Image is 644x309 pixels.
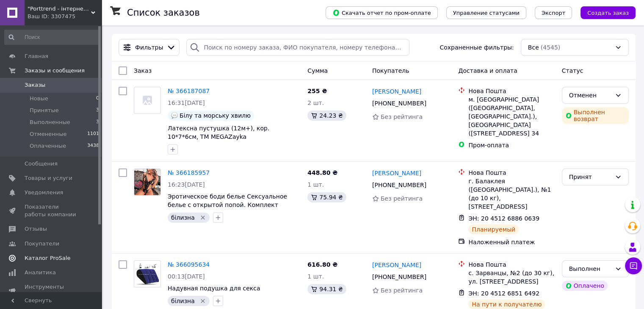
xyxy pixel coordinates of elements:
svg: Удалить метку [199,214,206,221]
button: Скачать отчет по пром-оплате [326,6,438,19]
span: білизна [171,298,195,304]
span: білизна [171,214,195,221]
div: Выполнен возврат [562,107,629,124]
img: :speech_balloon: [171,112,178,119]
a: [PERSON_NAME] [372,261,421,269]
span: 1 шт. [307,273,324,280]
img: Фото товару [134,263,160,285]
span: 616.80 ₴ [307,261,337,268]
div: Нова Пошта [468,87,555,95]
div: Пром-оплата [468,141,555,149]
h1: Список заказов [127,8,200,18]
span: Показатели работы компании [25,203,78,218]
span: Оплаченные [30,142,66,150]
span: Покупатели [25,240,59,248]
span: Статус [562,67,583,74]
div: 94.31 ₴ [307,284,346,294]
a: Надувная подушка для секса [168,285,260,292]
a: Фото товару [134,168,161,196]
span: Товары и услуги [25,174,72,182]
span: Без рейтинга [381,113,423,120]
span: Сохраненные фильтры: [439,43,514,52]
a: № 366095634 [168,261,210,268]
span: Скачать отчет по пром-оплате [332,9,431,17]
span: (4545) [541,44,561,51]
button: Чат с покупателем [625,257,642,274]
div: Отменен [569,91,611,100]
div: [PHONE_NUMBER] [370,271,428,283]
span: Білу та морську хвилю [180,112,251,119]
span: Отмененные [30,130,66,138]
span: Фильтры [135,43,163,52]
div: Нова Пошта [468,168,555,177]
div: Наложенный платеж [468,238,555,246]
span: Заказ [134,67,152,74]
svg: Удалить метку [199,298,206,304]
span: ЭН: 20 4512 6851 6492 [468,290,539,297]
div: 24.23 ₴ [307,110,346,121]
span: 448.80 ₴ [307,169,337,176]
button: Управление статусами [446,6,526,19]
span: Выполненные [30,119,70,126]
span: Аналитика [25,269,56,276]
a: Фото товару [134,260,161,287]
input: Поиск по номеру заказа, ФИО покупателя, номеру телефона, Email, номеру накладной [186,39,409,56]
span: "Porttrend - інтернет магазин приємних подарунків" [28,5,91,13]
span: Заказы и сообщения [25,67,85,74]
input: Поиск [4,30,100,45]
a: [PERSON_NAME] [372,87,421,96]
span: Покупатель [372,67,409,74]
span: 255 ₴ [307,88,327,94]
span: 0 [96,95,99,102]
div: [PHONE_NUMBER] [370,97,428,109]
span: 3 [96,107,99,114]
button: Экспорт [535,6,572,19]
span: 00:13[DATE] [168,273,205,280]
span: Отзывы [25,225,47,233]
a: Эротическое боди белье Сексуальное белье с открытой попой. Комплект нижнего белья цвет черный(48 ... [168,193,299,217]
span: 1 шт. [307,181,324,188]
a: № 366187087 [168,88,210,94]
span: Новые [30,95,48,102]
div: г. Балаклея ([GEOGRAPHIC_DATA].), №1 (до 10 кг), [STREET_ADDRESS] [468,177,555,211]
span: 16:23[DATE] [168,181,205,188]
div: Оплачено [562,281,608,291]
span: Каталог ProSale [25,254,70,262]
span: Сумма [307,67,328,74]
img: Фото товару [134,169,160,195]
a: Создать заказ [572,9,636,16]
div: [PHONE_NUMBER] [370,179,428,191]
div: Ваш ID: 3307475 [28,13,102,20]
span: Без рейтинга [381,287,423,294]
div: Принят [569,172,611,182]
a: Фото товару [134,87,161,114]
span: Сообщения [25,160,58,168]
div: с. Зарванцы, №2 (до 30 кг), ул. [STREET_ADDRESS] [468,269,555,286]
a: [PERSON_NAME] [372,169,421,177]
span: 16:31[DATE] [168,99,205,106]
span: Уведомления [25,189,63,196]
a: № 366185957 [168,169,210,176]
button: Создать заказ [580,6,636,19]
span: ЭН: 20 4512 6886 0639 [468,215,539,222]
div: Выполнен [569,264,611,273]
span: Заказы [25,81,45,89]
span: Без рейтинга [381,195,423,202]
div: м. [GEOGRAPHIC_DATA] ([GEOGRAPHIC_DATA], [GEOGRAPHIC_DATA].), [GEOGRAPHIC_DATA] ([STREET_ADDRESS] 34 [468,95,555,138]
span: Экспорт [542,10,565,16]
span: 2 шт. [307,99,324,106]
span: Инструменты вебмастера и SEO [25,283,78,298]
a: Латексна пустушка (12м+), кор. 10*7*6см, ТМ MEGAZayka [168,125,269,140]
span: 1101 [87,130,99,138]
span: Все [528,43,539,52]
span: Управление статусами [453,10,520,16]
div: 75.94 ₴ [307,192,346,202]
span: Создать заказ [587,10,629,16]
span: Доставка и оплата [458,67,517,74]
div: Планируемый [468,224,519,235]
span: 3438 [87,142,99,150]
span: Принятые [30,107,59,114]
div: Нова Пошта [468,260,555,269]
